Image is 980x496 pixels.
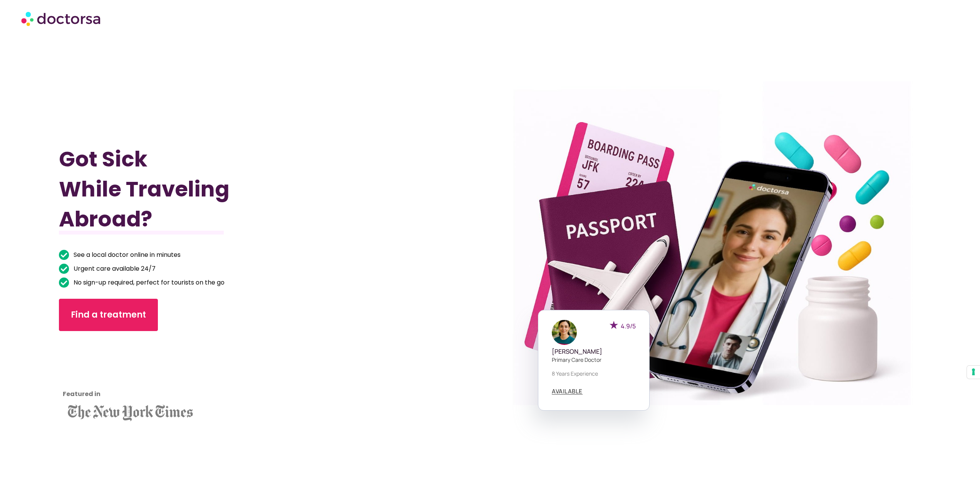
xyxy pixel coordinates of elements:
[72,277,224,288] span: No sign-up required, perfect for tourists on the go
[63,389,101,398] strong: Featured in
[552,348,636,355] h5: [PERSON_NAME]
[967,366,980,379] button: Your consent preferences for tracking technologies
[552,388,583,394] span: AVAILABLE
[59,299,158,331] a: Find a treatment
[71,309,146,321] span: Find a treatment
[552,356,636,364] p: Primary care doctor
[621,322,636,330] span: 4.9/5
[72,263,156,274] span: Urgent care available 24/7
[59,144,426,234] h1: Got Sick While Traveling Abroad?
[63,343,132,400] iframe: Customer reviews powered by Trustpilot
[72,250,181,260] span: See a local doctor online in minutes
[552,388,583,394] a: AVAILABLE
[552,370,636,378] p: 8 years experience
